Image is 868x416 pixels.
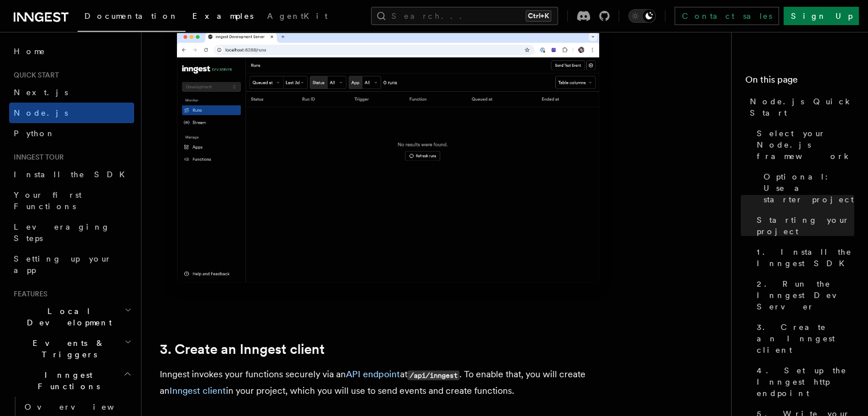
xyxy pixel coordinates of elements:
[9,153,64,162] span: Inngest tour
[9,301,134,333] button: Local Development
[160,341,325,357] a: 3. Create an Inngest client
[346,369,400,380] a: API endpoint
[784,7,859,25] a: Sign Up
[750,96,854,119] span: Node.js Quick Start
[757,246,854,269] span: 1. Install the Inngest SDK
[9,365,134,397] button: Inngest Functions
[752,317,854,360] a: 3. Create an Inngest client
[9,333,134,365] button: Events & Triggers
[9,123,134,144] a: Python
[185,3,260,31] a: Examples
[675,7,779,25] a: Contact sales
[14,108,68,117] span: Node.js
[757,365,854,399] span: 4. Set up the Inngest http endpoint
[9,337,124,360] span: Events & Triggers
[407,370,459,380] code: /api/inngest
[9,217,134,248] a: Leveraging Steps
[628,9,656,23] button: Toggle dark mode
[160,366,616,399] p: Inngest invokes your functions securely via an at . To enable that, you will create an in your pr...
[752,123,854,166] a: Select your Node.js framework
[752,210,854,242] a: Starting your project
[757,278,854,312] span: 2. Run the Inngest Dev Server
[169,385,226,396] a: Inngest client
[752,360,854,403] a: 4. Set up the Inngest http endpoint
[526,10,551,22] kbd: Ctrl+K
[84,11,179,21] span: Documentation
[14,190,82,211] span: Your first Functions
[745,73,854,91] h4: On this page
[9,164,134,185] a: Install the SDK
[25,402,142,411] span: Overview
[78,3,185,32] a: Documentation
[9,82,134,103] a: Next.js
[14,129,55,138] span: Python
[14,254,112,275] span: Setting up your app
[192,11,253,21] span: Examples
[757,214,854,237] span: Starting your project
[745,91,854,123] a: Node.js Quick Start
[752,242,854,274] a: 1. Install the Inngest SDK
[9,289,47,299] span: Features
[14,46,46,57] span: Home
[764,171,854,205] span: Optional: Use a starter project
[14,170,132,179] span: Install the SDK
[9,185,134,217] a: Your first Functions
[757,128,854,162] span: Select your Node.js framework
[9,305,124,328] span: Local Development
[757,321,854,356] span: 3. Create an Inngest client
[9,248,134,280] a: Setting up your app
[752,274,854,317] a: 2. Run the Inngest Dev Server
[160,19,616,305] img: Inngest Dev Server's 'Runs' tab with no data
[371,7,558,25] button: Search...Ctrl+K
[14,222,110,243] span: Leveraging Steps
[260,3,334,31] a: AgentKit
[9,369,123,392] span: Inngest Functions
[14,88,68,97] span: Next.js
[9,41,134,62] a: Home
[759,166,854,210] a: Optional: Use a starter project
[9,103,134,123] a: Node.js
[9,71,59,80] span: Quick start
[267,11,328,21] span: AgentKit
